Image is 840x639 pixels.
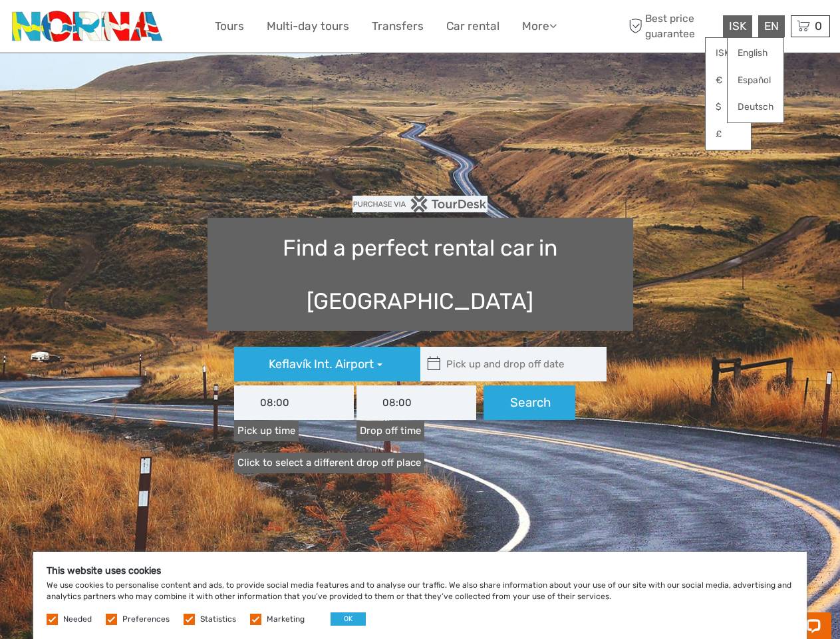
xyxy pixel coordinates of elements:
[706,122,751,146] a: £
[446,17,499,36] a: Car rental
[19,23,150,34] p: Chat now
[63,614,92,625] label: Needed
[372,17,424,36] a: Transfers
[356,421,424,441] label: Drop off time
[234,347,420,381] button: Keflavík Int. Airport
[208,218,633,331] h1: Find a perfect rental car in [GEOGRAPHIC_DATA]
[10,10,166,43] img: 3202-b9b3bc54-fa5a-4c2d-a914-9444aec66679_logo_small.png
[215,17,244,36] a: Tours
[234,421,299,441] label: Pick up time
[706,95,751,119] a: $
[267,17,349,36] a: Multi-day tours
[522,17,557,36] a: More
[234,453,424,473] a: Click to select a different drop off place
[356,385,476,420] input: Drop off time
[267,614,305,625] label: Marketing
[33,552,807,639] div: We use cookies to personalise content and ads, to provide social media features and to analyse ou...
[706,41,751,65] a: ISK
[234,385,354,420] input: Pick up time
[269,357,374,371] span: Keflavík Int. Airport
[728,95,783,119] a: Deutsch
[758,15,785,37] div: EN
[331,612,366,626] button: OK
[420,347,600,381] input: Pick up and drop off date
[122,614,170,625] label: Preferences
[47,565,793,576] h5: This website uses cookies
[728,69,783,93] a: Español
[625,11,720,41] span: Best price guarantee
[200,614,236,625] label: Statistics
[153,21,169,37] button: Open LiveChat chat widget
[484,385,575,420] button: Search
[352,196,488,212] img: PurchaseViaTourDesk.png
[728,41,783,65] a: English
[813,19,824,33] span: 0
[706,69,751,93] a: €
[729,19,746,33] span: ISK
